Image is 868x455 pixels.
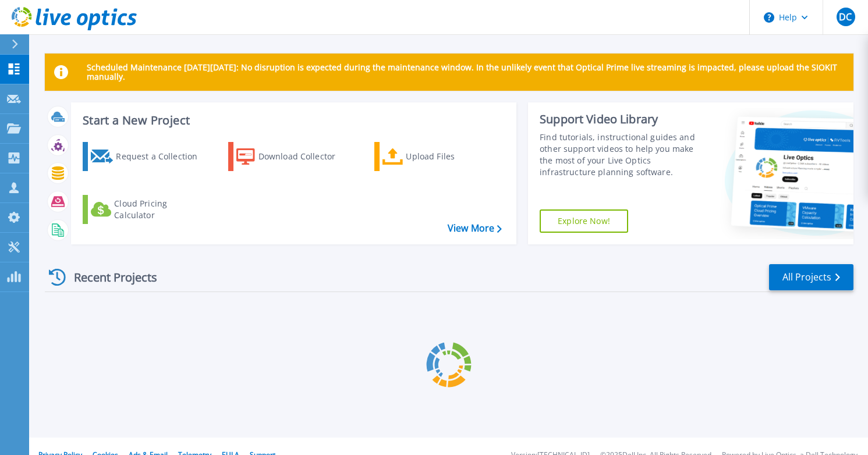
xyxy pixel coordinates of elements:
[258,145,352,168] div: Download Collector
[839,12,852,22] span: DC
[87,63,844,81] p: Scheduled Maintenance [DATE][DATE]: No disruption is expected during the maintenance window. In t...
[540,131,703,178] div: Find tutorials, instructional guides and other support videos to help you make the most of your L...
[114,198,207,221] div: Cloud Pricing Calculator
[769,264,853,290] a: All Projects
[540,112,703,127] div: Support Video Library
[116,145,209,168] div: Request a Collection
[83,114,501,127] h3: Start a New Project
[83,142,212,171] a: Request a Collection
[540,209,628,233] a: Explore Now!
[406,145,499,168] div: Upload Files
[83,195,212,224] a: Cloud Pricing Calculator
[45,263,173,292] div: Recent Projects
[374,142,504,171] a: Upload Files
[448,223,502,234] a: View More
[228,142,358,171] a: Download Collector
